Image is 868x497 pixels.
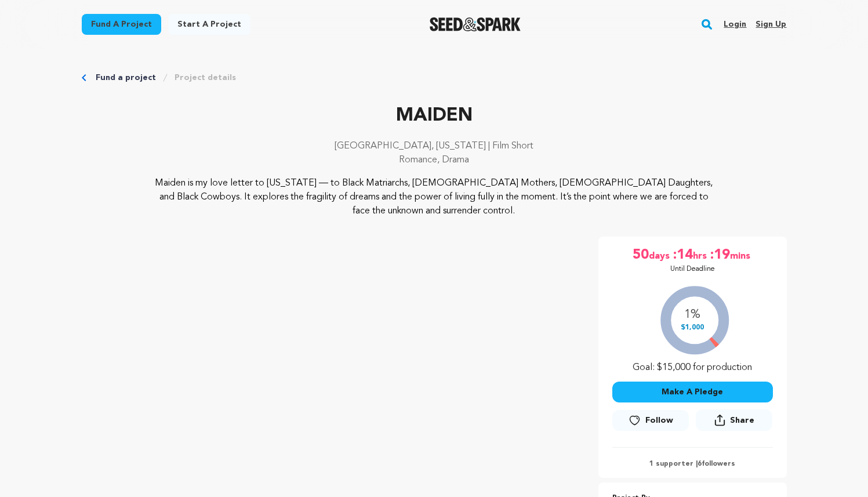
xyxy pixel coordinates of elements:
[709,246,730,264] span: :19
[724,15,746,34] a: Login
[696,409,772,436] span: Share
[649,246,672,264] span: days
[430,17,521,31] img: Seed&Spark Logo Dark Mode
[82,102,787,130] p: MAIDEN
[698,460,702,467] span: 6
[82,72,787,84] div: Breadcrumb
[82,14,161,35] a: Fund a project
[175,72,236,84] a: Project details
[96,72,156,84] a: Fund a project
[693,246,709,264] span: hrs
[730,246,753,264] span: mins
[670,264,715,274] p: Until Deadline
[672,246,693,264] span: :14
[645,415,673,426] span: Follow
[730,415,754,426] span: Share
[612,410,689,431] a: Follow
[168,14,250,35] a: Start a project
[696,409,772,431] button: Share
[756,15,786,34] a: Sign up
[82,139,787,153] p: [GEOGRAPHIC_DATA], [US_STATE] | Film Short
[82,153,787,167] p: Romance, Drama
[612,382,773,402] button: Make A Pledge
[612,459,773,469] p: 1 supporter | followers
[633,246,649,264] span: 50
[152,176,716,218] p: Maiden is my love letter to [US_STATE] — to Black Matriarchs, [DEMOGRAPHIC_DATA] Mothers, [DEMOGR...
[430,17,521,31] a: Seed&Spark Homepage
